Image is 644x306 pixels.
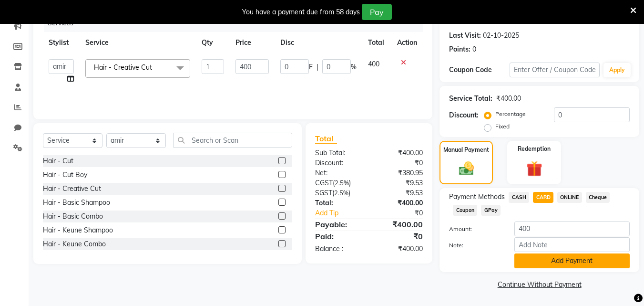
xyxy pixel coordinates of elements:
[362,32,391,53] th: Total
[308,148,369,158] div: Sub Total:
[196,32,230,53] th: Qty
[483,31,519,41] div: 02-10-2025
[495,110,526,118] label: Percentage
[557,192,582,203] span: ONLINE
[369,231,430,242] div: ₹0
[391,32,423,53] th: Action
[308,178,369,188] div: ( )
[369,219,430,230] div: ₹400.00
[449,31,481,41] div: Last Visit:
[449,192,505,202] span: Payment Methods
[362,4,392,20] button: Pay
[369,178,430,188] div: ₹9.53
[43,239,106,249] div: Hair - Keune Combo
[521,159,547,179] img: _gift.svg
[472,44,476,54] div: 0
[43,170,87,180] div: Hair - Cut Boy
[443,146,489,154] label: Manual Payment
[43,32,80,53] th: Stylist
[514,253,630,268] button: Add Payment
[496,94,521,104] div: ₹400.00
[449,110,479,120] div: Discount:
[514,237,630,252] input: Add Note
[315,179,333,187] span: CGST
[449,44,470,54] div: Points:
[369,148,430,158] div: ₹400.00
[351,62,357,72] span: %
[43,211,103,222] div: Hair - Basic Combo
[309,62,313,72] span: F
[514,222,630,236] input: Amount
[533,192,553,203] span: CARD
[509,192,529,203] span: CASH
[586,192,610,203] span: Cheque
[308,231,369,242] div: Paid:
[308,158,369,168] div: Discount:
[335,179,349,187] span: 2.5%
[80,32,196,53] th: Service
[442,225,507,233] label: Amount:
[308,188,369,198] div: ( )
[369,198,430,208] div: ₹400.00
[442,241,507,250] label: Note:
[242,7,360,17] div: You have a payment due from 58 days
[173,133,292,148] input: Search or Scan
[43,184,101,194] div: Hair - Creative Cut
[495,122,510,131] label: Fixed
[152,63,156,72] a: x
[481,205,501,216] span: GPay
[510,63,600,77] input: Enter Offer / Coupon Code
[368,60,379,68] span: 400
[317,62,318,72] span: |
[518,145,551,153] label: Redemption
[230,32,274,53] th: Price
[43,225,113,235] div: Hair - Keune Shampoo
[315,189,332,197] span: SGST
[43,198,110,208] div: Hair - Basic Shampoo
[94,63,152,72] span: Hair - Creative Cut
[308,168,369,178] div: Net:
[369,188,430,198] div: ₹9.53
[43,156,73,166] div: Hair - Cut
[275,32,362,53] th: Disc
[308,208,379,218] a: Add Tip
[454,160,479,177] img: _cash.svg
[308,198,369,208] div: Total:
[379,208,430,218] div: ₹0
[441,280,637,290] a: Continue Without Payment
[334,189,348,197] span: 2.5%
[369,168,430,178] div: ₹380.95
[603,63,631,77] button: Apply
[449,94,492,104] div: Service Total:
[315,134,337,144] span: Total
[369,158,430,168] div: ₹0
[308,219,369,230] div: Payable:
[449,65,509,75] div: Coupon Code
[308,244,369,254] div: Balance :
[369,244,430,254] div: ₹400.00
[453,205,477,216] span: Coupon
